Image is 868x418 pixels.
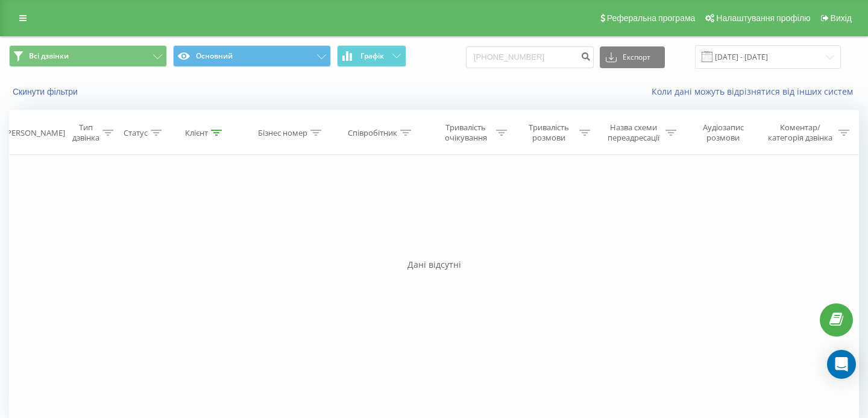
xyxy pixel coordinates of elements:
[337,45,406,67] button: Графік
[360,52,384,60] span: Графік
[9,259,859,271] div: Дані відсутні
[124,128,148,138] div: Статус
[466,46,594,68] input: Пошук за номером
[9,45,167,67] button: Всі дзвінки
[607,13,696,23] span: Реферальна програма
[604,122,662,143] div: Назва схеми переадресації
[258,128,307,138] div: Бізнес номер
[438,122,494,143] div: Тривалість очікування
[600,46,665,68] button: Експорт
[173,45,331,67] button: Основний
[831,13,852,23] span: Вихід
[827,350,856,379] div: Open Intercom Messenger
[652,86,859,97] a: Коли дані можуть відрізнятися вiд інших систем
[716,13,810,23] span: Налаштування профілю
[348,128,397,138] div: Співробітник
[29,51,69,61] span: Всі дзвінки
[765,122,835,143] div: Коментар/категорія дзвінка
[690,122,756,143] div: Аудіозапис розмови
[9,86,84,97] button: Скинути фільтри
[521,122,576,143] div: Тривалість розмови
[4,128,65,138] div: [PERSON_NAME]
[185,128,208,138] div: Клієнт
[72,122,99,143] div: Тип дзвінка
